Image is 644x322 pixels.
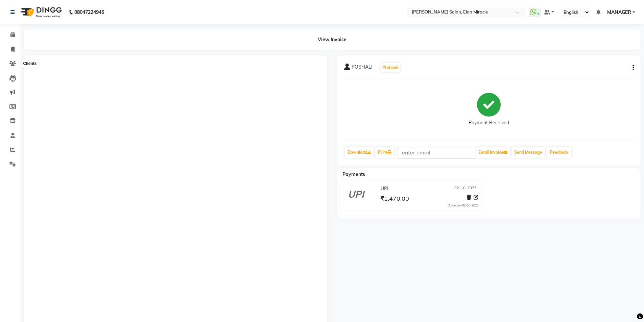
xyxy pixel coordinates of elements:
[381,63,400,72] button: Prebook
[345,147,374,158] a: Download
[547,147,571,158] a: Feedback
[342,171,365,177] span: Payments
[398,146,475,159] input: enter email
[454,185,477,192] span: 02-10-2025
[448,203,478,208] div: Added on 02-10-2025
[17,3,64,22] img: logo
[511,147,545,158] button: Send Message
[381,185,388,192] span: UPI
[380,195,409,204] span: ₹1,470.00
[476,147,510,158] button: Email Invoice
[21,59,38,68] div: Clients
[24,29,641,50] div: View Invoice
[375,147,394,158] a: Print
[74,3,104,22] b: 08047224946
[607,9,631,16] span: MANAGER
[352,64,373,73] span: POSHALI
[469,119,509,126] div: Payment Received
